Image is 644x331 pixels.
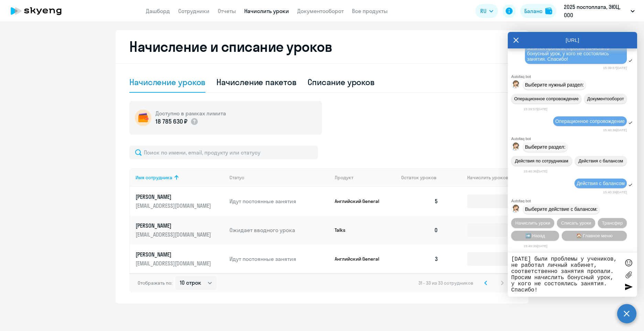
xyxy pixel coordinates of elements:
[514,96,579,101] span: Операционное сопровождение
[561,220,591,226] span: Списать уроки
[136,251,224,267] a: [PERSON_NAME][EMAIL_ADDRESS][DOMAIN_NAME]
[396,244,444,273] td: 3
[520,4,556,18] button: Балансbalance
[475,4,498,18] button: RU
[178,8,210,14] a: Сотрудники
[396,216,444,244] td: 0
[557,218,595,228] button: Списать уроки
[524,7,543,15] div: Баланс
[352,8,388,14] a: Все продукты
[129,38,515,55] h2: Начисление и списание уроков
[229,255,329,263] p: Идут постоянные занятия
[216,77,296,88] div: Начисление пакетов
[511,137,637,141] div: Autofaq bot
[401,174,437,181] span: Остаток уроков
[418,280,473,286] span: 31 - 33 из 33 сотрудников
[335,227,386,233] p: Talks
[575,156,627,166] button: Действия с балансом
[524,107,547,111] time: 15:39:57[DATE]
[136,193,213,201] p: [PERSON_NAME]
[603,128,627,132] time: 15:40:36[DATE]
[129,77,205,88] div: Начисление уроков
[335,256,386,262] p: Английский General
[136,260,213,267] p: [EMAIL_ADDRESS][DOMAIN_NAME]
[129,146,318,159] input: Поиск по имени, email, продукту или статусу
[578,158,623,163] span: Действия с балансом
[512,80,520,90] img: bot avatar
[480,7,486,15] span: RU
[525,82,584,88] span: Выберите нужный раздел:
[135,110,151,126] img: wallet-circle.png
[308,77,375,88] div: Списание уроков
[524,244,547,248] time: 15:40:39[DATE]
[511,256,620,293] textarea: [DATE] были проблемы у учеников, не работал личный кабинет, соответственно занятия пропали. Проси...
[576,233,613,238] span: 🏠 Главное меню
[555,118,625,124] span: Операционное сопровождение
[511,199,637,203] div: Autofaq bot
[584,94,627,104] button: Документооборот
[560,3,638,19] button: 2025 постоплата, ЭЮЦ, ООО
[511,231,559,241] button: ➡️ Назад
[136,174,172,181] div: Имя сотрудника
[603,190,627,194] time: 15:40:39[DATE]
[136,231,213,238] p: [EMAIL_ADDRESS][DOMAIN_NAME]
[244,8,289,14] a: Начислить уроки
[512,205,520,215] img: bot avatar
[524,169,547,173] time: 15:40:36[DATE]
[155,110,226,117] h5: Доступно в рамках лимита
[401,174,444,181] div: Остаток уроков
[564,3,628,19] p: 2025 постоплата, ЭЮЦ, ООО
[136,202,213,209] p: [EMAIL_ADDRESS][DOMAIN_NAME]
[146,8,170,14] a: Дашборд
[229,174,244,181] div: Статус
[136,251,213,258] p: [PERSON_NAME]
[525,233,545,238] span: ➡️ Назад
[545,8,552,14] img: balance
[511,94,581,104] button: Операционное сопровождение
[525,206,598,212] span: Выберите действие с балансом:
[136,222,224,238] a: [PERSON_NAME][EMAIL_ADDRESS][DOMAIN_NAME]
[577,181,625,186] span: Действия с балансом
[511,156,572,166] button: Действия по сотрудникам
[511,75,637,79] div: Autofaq bot
[603,66,627,70] time: 15:39:57[DATE]
[335,174,396,181] div: Продукт
[136,222,213,229] p: [PERSON_NAME]
[623,270,634,280] label: Лимит 10 файлов
[155,117,187,126] p: 18 785 630 ₽
[335,198,386,204] p: Английский General
[229,226,329,234] p: Ожидает вводного урока
[562,231,627,241] button: 🏠 Главное меню
[218,8,236,14] a: Отчеты
[229,174,329,181] div: Статус
[512,142,520,152] img: bot avatar
[515,220,550,226] span: Начислить уроки
[515,158,568,163] span: Действия по сотрудникам
[525,144,566,150] span: Выберите раздел:
[136,193,224,209] a: [PERSON_NAME][EMAIL_ADDRESS][DOMAIN_NAME]
[602,220,623,226] span: Трансфер
[396,187,444,216] td: 5
[444,168,514,187] th: Начислить уроков
[136,174,224,181] div: Имя сотрудника
[335,174,353,181] div: Продукт
[598,218,627,228] button: Трансфер
[511,218,554,228] button: Начислить уроки
[587,96,624,101] span: Документооборот
[138,280,172,286] span: Отображать по:
[297,8,344,14] a: Документооборот
[229,197,329,205] p: Идут постоянные занятия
